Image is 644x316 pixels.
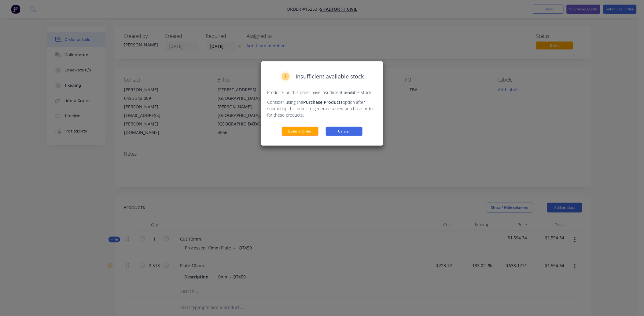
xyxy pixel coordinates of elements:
[304,99,343,105] strong: Purchase Products
[326,127,362,136] button: Cancel
[282,127,318,136] button: Submit Order
[267,99,377,118] p: Consider using the option after submitting this order to generate a new purchase order for these ...
[296,72,364,81] span: Insufficient available stock
[267,89,377,96] p: Products on this order have insufficient available stock.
